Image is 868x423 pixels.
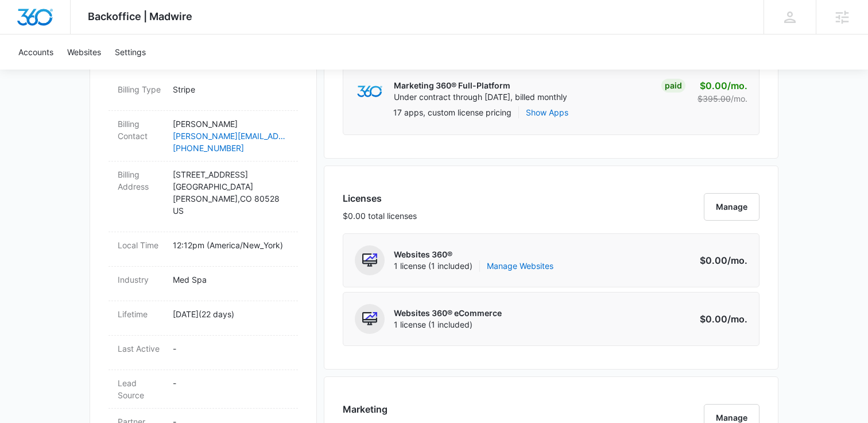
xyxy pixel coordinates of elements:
div: Billing Contact[PERSON_NAME][PERSON_NAME][EMAIL_ADDRESS][DOMAIN_NAME][PHONE_NUMBER] [108,111,298,161]
div: Lifetime[DATE](22 days) [108,301,298,336]
a: Accounts [11,34,60,70]
div: Last Active- [108,336,298,370]
button: Show Apps [526,106,568,118]
div: Billing TypeStripe [108,76,298,111]
h3: Licenses [343,191,417,205]
p: Stripe [173,83,289,95]
dt: Lead Source [118,377,164,401]
p: [DATE] ( 22 days ) [173,308,289,320]
p: 12:12pm ( America/New_York ) [173,239,289,251]
a: [PHONE_NUMBER] [173,142,289,154]
dt: Industry [118,274,164,286]
span: /mo. [727,313,747,325]
p: Websites 360® [394,249,553,260]
span: 1 license (1 included) [394,319,502,330]
a: Settings [108,34,153,70]
dt: Local Time [118,239,164,251]
div: Local Time12:12pm (America/New_York) [108,232,298,267]
dt: Billing Type [118,83,164,95]
p: [STREET_ADDRESS] [GEOGRAPHIC_DATA][PERSON_NAME] , CO 80528 US [173,168,289,217]
a: Websites [60,34,108,70]
p: $0.00 total licenses [343,210,417,222]
div: Lead Source- [108,370,298,409]
p: Under contract through [DATE], billed monthly [394,91,567,103]
p: 17 apps, custom license pricing [393,106,511,118]
h3: Marketing [343,402,421,416]
a: [PERSON_NAME][EMAIL_ADDRESS][DOMAIN_NAME] [173,130,289,142]
p: $0.00 [693,312,747,326]
img: marketing360Logo [357,86,382,98]
p: [PERSON_NAME] [173,118,289,130]
dt: Last Active [118,343,164,355]
p: $0.00 [693,253,747,267]
div: Billing Address[STREET_ADDRESS][GEOGRAPHIC_DATA][PERSON_NAME],CO 80528US [108,161,298,232]
dt: Billing Contact [118,118,164,142]
p: Marketing 360® Full-Platform [394,80,567,91]
p: Med Spa [173,274,289,286]
button: Manage [704,193,759,221]
span: /mo. [727,80,747,91]
dt: Lifetime [118,308,164,320]
p: - [173,343,289,355]
p: - [173,377,289,389]
div: Paid [661,79,685,93]
p: $0.00 [693,79,747,93]
span: Backoffice | Madwire [88,10,192,22]
span: 1 license (1 included) [394,260,553,272]
span: /mo. [727,255,747,266]
p: Websites 360® eCommerce [394,307,502,319]
s: $395.00 [697,94,731,103]
span: /mo. [731,94,747,103]
dt: Billing Address [118,168,164,193]
a: Manage Websites [487,260,553,272]
div: IndustryMed Spa [108,267,298,301]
